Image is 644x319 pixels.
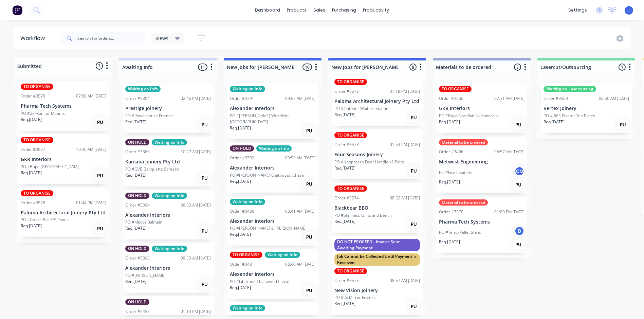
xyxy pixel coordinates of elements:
[230,172,304,178] p: PO #[PERSON_NAME] Chatswood Chase
[304,285,315,296] div: PU
[334,152,420,158] p: Four Seasons Joinery
[21,210,106,216] p: Paloma Architectural Joinery Pty Ltd
[439,95,463,102] div: Order #3560
[227,249,318,299] div: TO ORGANISEWaiting on InfoOrder #348108:46 AM [DATE]Alexander InteriorsPO #Libertine Chatswood Ch...
[334,185,367,192] div: TO ORGANISE
[332,183,423,233] div: TO ORGANISEOrder #357408:52 AM [DATE]Blackbear BBQPO #Stainless Units and BenchReq.[DATE]PU
[230,271,315,277] p: Alexander Interiors
[152,139,187,145] div: Waiting on Info
[544,86,596,92] div: Waiting on Lasercutting
[125,193,149,199] div: ON HOLD
[18,134,109,184] div: TO ORGANISEOrder #357710:40 AM [DATE]GKR InteriorsPO #Bupa [GEOGRAPHIC_DATA]Req.[DATE]PU
[230,305,265,311] div: Waiting on Info
[125,149,150,155] div: Order #3366
[544,95,568,102] div: Order #3563
[123,190,214,240] div: ON HOLDWaiting on InfoOrder #339409:53 AM [DATE]Alexander InteriorsPO #Mecca BalmainReq.[DATE]PU
[544,113,595,119] p: PO #J685 Planter Top Plates
[125,308,150,315] div: Order #3453
[21,117,42,123] p: Req. [DATE]
[304,179,315,190] div: PU
[494,209,525,215] div: 01:09 PM [DATE]
[285,155,315,161] div: 09:53 AM [DATE]
[125,119,146,125] p: Req. [DATE]
[152,246,187,252] div: Waiting on Info
[77,32,145,45] input: Search for orders...
[334,268,367,274] div: TO ORGANISE
[230,155,254,161] div: Order #3392
[334,301,355,307] p: Req. [DATE]
[125,272,166,279] p: PO #[PERSON_NAME]
[21,157,106,162] p: GKR Interiors
[181,202,211,208] div: 09:53 AM [DATE]
[125,159,211,165] p: Karisma Joinery Pty Ltd
[76,200,106,206] div: 01:44 PM [DATE]
[20,34,48,42] div: Workflow
[334,132,367,138] div: TO ORGANISE
[21,170,42,176] p: Req. [DATE]
[390,142,420,148] div: 01:54 PM [DATE]
[230,178,251,184] p: Req. [DATE]
[95,170,106,181] div: PU
[334,212,392,218] p: PO #Stainless Units and Bench
[181,95,211,102] div: 02:46 PM [DATE]
[329,5,360,15] div: purchasing
[230,208,254,214] div: Order #3480
[252,5,283,15] a: dashboard
[514,166,525,176] div: CM
[265,252,300,258] div: Waiting on Info
[125,212,211,218] p: Alexander Interiors
[181,149,211,155] div: 10:27 AM [DATE]
[436,137,527,193] div: Material to be orderedOrder #349606:57 AM [DATE]Metwest EngineeringPO #Fire CabinetsCMReq.[DATE]PU
[76,93,106,99] div: 07:09 AM [DATE]
[21,200,45,206] div: Order #3578
[334,165,355,171] p: Req. [DATE]
[285,208,315,214] div: 08:41 AM [DATE]
[544,106,629,111] p: Vertex Joinery
[513,179,524,190] div: PU
[125,139,149,145] div: ON HOLD
[125,299,149,305] div: ON HOLD
[436,197,527,253] div: Material to be orderedOrder #357001:09 PM [DATE]Pharma Tech SystemsPO #Temp Pallet StandBReq.[DAT...
[390,88,420,94] div: 01:18 PM [DATE]
[439,159,525,165] p: Metwest Engineering
[544,119,565,125] p: Req. [DATE]
[125,279,146,285] p: Req. [DATE]
[230,252,262,258] div: TO ORGANISE
[439,119,460,125] p: Req. [DATE]
[125,265,211,271] p: Alexander Interiors
[125,202,150,208] div: Order #3394
[360,5,392,15] div: productivity
[125,106,211,111] p: Prestige Joinery
[334,112,355,118] p: Req. [DATE]
[390,278,420,284] div: 08:57 AM [DATE]
[334,288,420,294] p: New Vision Joinery
[390,195,420,201] div: 08:52 AM [DATE]
[181,308,211,315] div: 01:13 PM [DATE]
[76,146,106,153] div: 10:40 AM [DATE]
[230,95,254,102] div: Order #3391
[541,83,632,133] div: Waiting on LasercuttingOrder #356308:50 AM [DATE]Vertex JoineryPO #J685 Planter Top PlatesReq.[DA...
[125,95,150,102] div: Order #3304
[565,5,590,15] div: settings
[230,86,265,92] div: Waiting on Info
[334,253,420,266] div: Job Cannot be Collected Until Payment is Received
[123,83,214,133] div: Waiting on InfoOrder #330402:46 PM [DATE]Prestige JoineryPO #Powerhouse FramesReq.[DATE]PU
[285,261,315,267] div: 08:46 AM [DATE]
[334,205,420,211] p: Blackbear BBQ
[125,246,149,252] div: ON HOLD
[230,125,251,131] p: Req. [DATE]
[230,165,315,171] p: Alexander Interiors
[125,113,173,119] p: PO #Powerhouse Frames
[599,95,629,102] div: 08:50 AM [DATE]
[439,219,525,225] p: Pharma Tech Systems
[408,219,419,230] div: PU
[125,172,146,178] p: Req. [DATE]
[95,223,106,234] div: PU
[230,145,254,152] div: ON HOLD
[439,139,488,145] div: Material to be ordered
[439,199,488,206] div: Material to be ordered
[123,137,214,187] div: ON HOLDWaiting on InfoOrder #336610:27 AM [DATE]Karisma Joinery Pty LtdPO #QVB Banquette ScreensR...
[408,301,419,312] div: PU
[21,110,65,117] p: PO #2x Monitor Mounts
[12,5,22,15] img: Factory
